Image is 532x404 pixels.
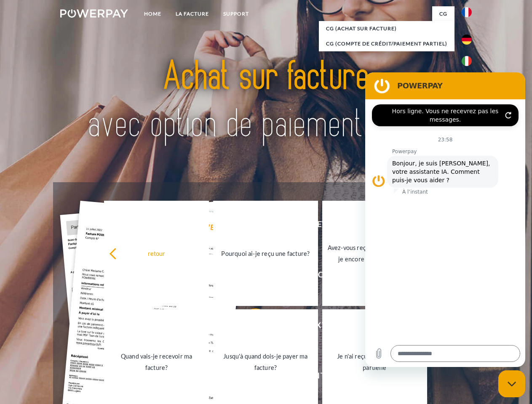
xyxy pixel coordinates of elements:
[218,247,313,259] div: Pourquoi ai-je reçu une facture?
[109,247,204,259] div: retour
[319,21,454,36] a: CG (achat sur facture)
[365,72,525,367] iframe: Fenêtre de messagerie
[462,56,472,66] img: it
[168,6,216,21] a: LA FACTURE
[327,242,422,265] div: Avez-vous reçu mes paiements, ai-je encore un solde ouvert?
[319,36,454,51] a: CG (Compte de crédit/paiement partiel)
[498,370,525,397] iframe: Bouton de lancement de la fenêtre de messagerie, conversation en cours
[462,35,472,45] img: de
[327,351,422,373] div: Je n'ai reçu qu'une livraison partielle
[60,9,128,18] img: logo-powerpay-white.svg
[216,6,256,21] a: Support
[322,201,427,306] a: Avez-vous reçu mes paiements, ai-je encore un solde ouvert?
[137,6,168,21] a: Home
[218,351,313,373] div: Jusqu'à quand dois-je payer ma facture?
[432,6,454,21] a: CG
[80,40,452,161] img: title-powerpay_fr.svg
[109,351,204,373] div: Quand vais-je recevoir ma facture?
[462,7,472,17] img: fr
